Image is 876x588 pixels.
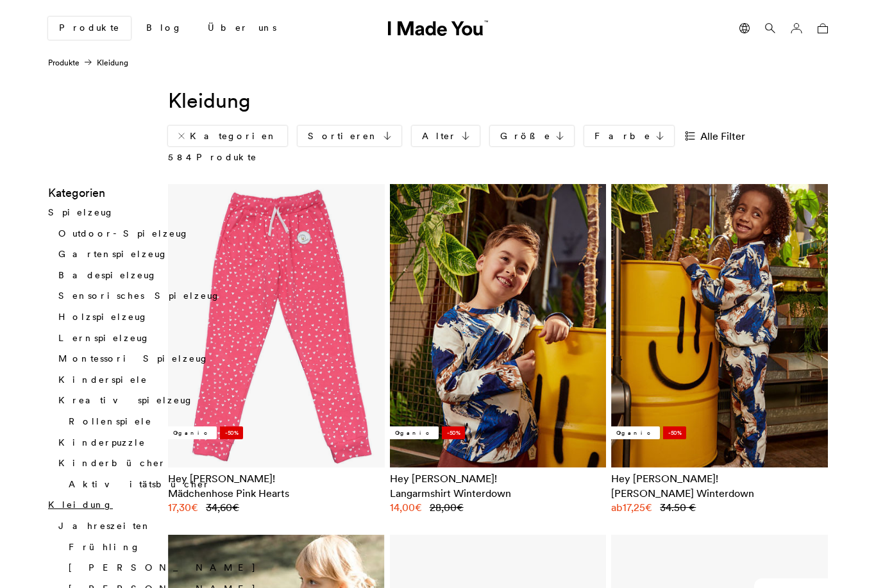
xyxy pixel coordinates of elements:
a: Frühling [69,541,140,553]
a: Hey [PERSON_NAME]! Langarmshirt Winterdown 28,00€ 14,00€ [390,471,607,514]
a: Boksa Hose Winterdown Organic -50% [611,184,828,467]
a: Badespielzeug [58,269,157,281]
li: Organic [390,426,439,439]
bdi: 28,00 [430,501,464,514]
a: Kinderbücher [58,458,166,469]
span: € [415,501,422,514]
a: Produkte [48,17,131,40]
div: Hey [PERSON_NAME]! [390,471,607,485]
h2: Langarmshirt Winterdown [390,486,607,500]
a: Größe [490,126,574,146]
a: Hey [PERSON_NAME]! [PERSON_NAME] Winterdown ab17,25€ 34.50 € [611,471,828,514]
a: Kinderpuzzle [58,437,146,448]
h2: Mädchenhose Pink Hearts [168,486,385,500]
img: Langarmshirt Winterdown [390,184,607,467]
span: 584 [168,151,196,163]
a: Kleidung [48,500,113,511]
bdi: 14,00 [390,501,422,514]
div: Hey [PERSON_NAME]! [611,471,828,485]
a: Langarmshirt Winterdown Organic -50% [390,184,607,467]
a: Farbe [584,126,674,146]
img: Boksa Hose Winterdown [611,184,828,467]
h1: Kleidung [168,87,828,115]
a: Mädchenhose Pink Hearts Organic -50% [168,184,385,467]
a: Sortieren [298,126,401,146]
a: Aktivitätsbücher [69,478,210,490]
a: Alle Filter [684,126,755,146]
div: Hey [PERSON_NAME]! [168,471,385,485]
a: Jahreszeiten [58,520,151,532]
a: Alter [412,126,480,146]
h2: [PERSON_NAME] Winterdown [611,486,828,500]
a: Lernspielzeug [58,332,150,344]
a: Montessori Spielzeug [58,353,209,365]
span: ab [611,500,655,514]
a: Spielzeug [48,206,114,218]
a: Kategorien [168,126,287,146]
a: Über uns [198,17,287,39]
a: Rollenspiele [69,416,152,427]
a: Sensorisches Spielzeug [58,290,221,302]
span: € [457,501,464,514]
bdi: 17,25 [623,501,652,514]
h3: Kategorien [48,184,262,201]
nav: Kleidung [48,57,128,69]
img: Mädchenhose Pink Hearts [168,184,385,467]
a: Blog [136,17,192,39]
li: -50% [442,426,465,439]
p: Produkte [168,151,257,164]
li: -50% [663,426,686,439]
a: Outdoor-Spielzeug [58,228,189,239]
a: [PERSON_NAME] [69,562,257,573]
a: Kinderspiele [58,374,147,385]
span: € [645,501,652,514]
a: Kreativspielzeug [58,395,194,407]
a: Hey [PERSON_NAME]! Mädchenhose Pink Hearts 34,60€ 17,30€ [168,471,385,514]
del: 34.50 € [660,500,696,514]
a: Produkte [48,58,80,67]
a: Gartenspielzeug [58,249,168,260]
a: Holzspielzeug [58,311,148,323]
li: Organic [611,426,660,439]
